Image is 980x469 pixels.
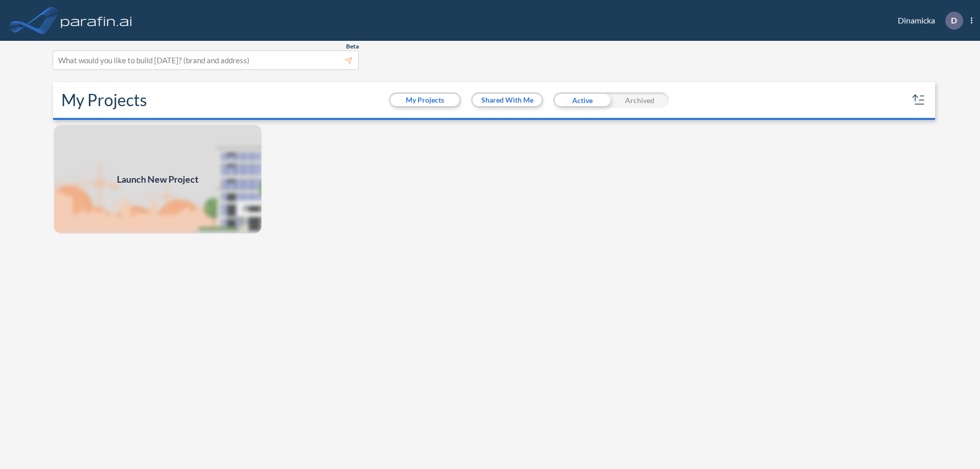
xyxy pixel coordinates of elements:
[390,94,459,106] button: My Projects
[59,10,134,31] img: logo
[911,92,927,108] button: sort
[883,12,972,30] div: Dinamicka
[117,172,199,186] span: Launch New Project
[553,92,611,108] div: Active
[53,124,262,234] img: add
[473,94,542,106] button: Shared With Me
[61,90,147,110] h2: My Projects
[346,42,359,51] span: Beta
[53,124,262,234] a: Launch New Project
[951,16,957,25] p: D
[611,92,669,108] div: Archived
